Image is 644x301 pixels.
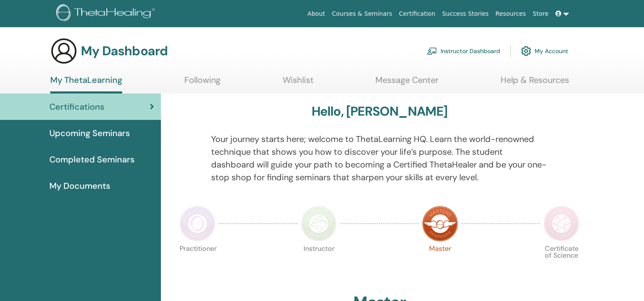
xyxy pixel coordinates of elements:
[521,44,531,58] img: cog.svg
[530,6,552,22] a: Store
[501,75,569,91] a: Help & Resources
[492,6,530,22] a: Resources
[49,127,130,139] span: Upcoming Seminars
[49,153,135,166] span: Completed Seminars
[56,4,158,23] img: logo.png
[395,6,438,22] a: Certification
[50,37,77,65] img: generic-user-icon.jpg
[521,42,568,60] a: My Account
[180,245,215,281] p: Practitioner
[422,245,458,281] p: Master
[301,245,337,281] p: Instructor
[544,206,579,241] img: Certificate of Science
[422,206,458,241] img: Master
[283,75,314,91] a: Wishlist
[304,6,328,22] a: About
[427,47,437,55] img: chalkboard-teacher.svg
[329,6,396,22] a: Courses & Seminars
[301,206,337,241] img: Instructor
[180,206,215,241] img: Practitioner
[439,6,492,22] a: Success Stories
[49,179,110,192] span: My Documents
[211,133,548,184] p: Your journey starts here; welcome to ThetaLearning HQ. Learn the world-renowned technique that sh...
[544,245,579,281] p: Certificate of Science
[50,75,122,94] a: My ThetaLearning
[312,104,448,119] h3: Hello, [PERSON_NAME]
[375,75,438,91] a: Message Center
[49,100,104,113] span: Certifications
[81,43,168,59] h3: My Dashboard
[427,42,500,60] a: Instructor Dashboard
[184,75,220,91] a: Following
